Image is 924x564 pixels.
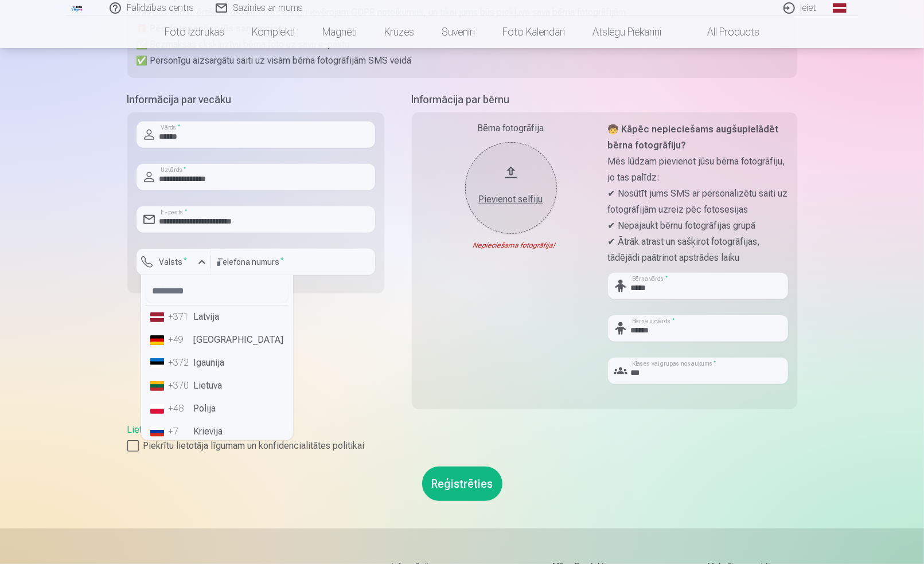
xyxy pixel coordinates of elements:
div: Nepieciešama fotogrāfija! [421,241,601,250]
div: +370 [169,379,192,393]
div: Bērna fotogrāfija [421,122,601,135]
p: ✔ Ātrāk atrast un sašķirot fotogrāfijas, tādējādi paātrinot apstrādes laiku [608,234,788,266]
li: Krievija [146,420,288,443]
div: +372 [169,356,192,370]
div: Lauks ir obligāts [137,275,211,284]
p: ✔ Nepajaukt bērnu fotogrāfijas grupā [608,218,788,234]
label: Piekrītu lietotāja līgumam un konfidencialitātes politikai [127,439,797,453]
div: Pievienot selfiju [477,193,545,206]
a: Magnēti [309,16,371,48]
strong: 🧒 Kāpēc nepieciešams augšupielādēt bērna fotogrāfiju? [608,124,779,151]
button: Valsts* [137,249,211,275]
div: +7 [169,425,192,438]
a: Komplekti [238,16,309,48]
div: , [127,423,797,453]
p: ✔ Nosūtīt jums SMS ar personalizētu saiti uz fotogrāfijām uzreiz pēc fotosesijas [608,186,788,218]
a: Atslēgu piekariņi [579,16,675,48]
button: Reģistrēties [422,467,502,501]
li: Lietuva [146,374,288,397]
div: +371 [169,310,192,324]
p: ✅ Personīgu aizsargātu saiti uz visām bērna fotogrāfijām SMS veidā [137,53,788,69]
li: Igaunija [146,351,288,374]
a: Krūzes [371,16,428,48]
h5: Informācija par bērnu [412,92,797,108]
a: Suvenīri [428,16,489,48]
a: Foto izdrukas [151,16,238,48]
button: Pievienot selfiju [465,142,557,234]
a: Lietošanas līgums [127,424,200,435]
h5: Informācija par vecāku [127,92,384,108]
li: Polija [146,397,288,420]
a: All products [675,16,773,48]
a: Foto kalendāri [489,16,579,48]
div: +49 [169,333,192,347]
p: Mēs lūdzam pievienot jūsu bērna fotogrāfiju, jo tas palīdz: [608,154,788,186]
img: /fa1 [71,5,84,11]
div: +48 [169,402,192,416]
li: Latvija [146,305,288,328]
label: Valsts [155,256,192,268]
li: [GEOGRAPHIC_DATA] [146,328,288,351]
